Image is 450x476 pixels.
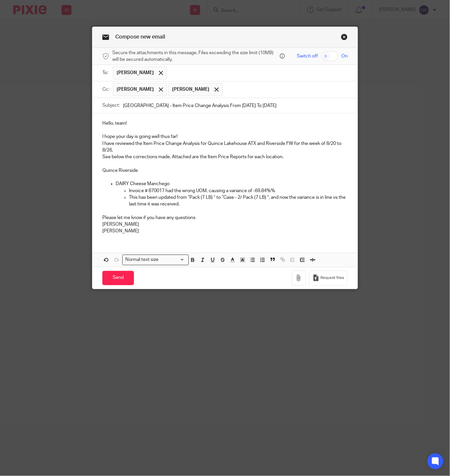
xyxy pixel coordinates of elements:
[122,255,189,265] div: Search for option
[129,187,348,194] p: Invoice # 870017 had the wrong UOM, causing a variance of -69.84%%
[116,180,348,187] p: DAIRY Cheese Manchego
[102,154,348,160] p: See below the corrections made. Attached are the Item Price Reports for each location.
[102,214,348,221] p: Please let me know if you have any questions
[161,256,185,263] input: Search for option
[102,271,134,285] input: Send
[341,53,348,59] span: On
[102,102,120,109] label: Subject:
[102,127,348,140] p: I hope your day is going well thus far!
[115,34,165,40] span: Compose new email
[341,34,348,43] a: Close this dialog window
[112,50,278,63] span: Secure the attachments in this message. Files exceeding the size limit (10MB) will be secured aut...
[102,161,348,174] p: Quince Riverside
[117,69,154,76] span: [PERSON_NAME]
[102,140,348,154] p: I have reviewed the Item Price Change Analysis for Quince Lakehouse ATX and Riverside FW for the ...
[117,86,154,93] span: [PERSON_NAME]
[172,86,209,93] span: [PERSON_NAME]
[102,69,110,76] label: To:
[297,53,318,59] span: Switch off
[102,86,110,93] label: Cc:
[102,221,348,228] p: [PERSON_NAME]
[102,120,348,127] p: Hello, team!
[129,194,348,208] p: This has been updated from “Pack (7 LB) ” to “Case - 2/ Pack (7 LB) ”, and now the variance is in...
[124,256,160,263] span: Normal text size
[320,275,344,281] span: Request files
[309,271,348,286] button: Request files
[102,228,348,234] p: [PERSON_NAME]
